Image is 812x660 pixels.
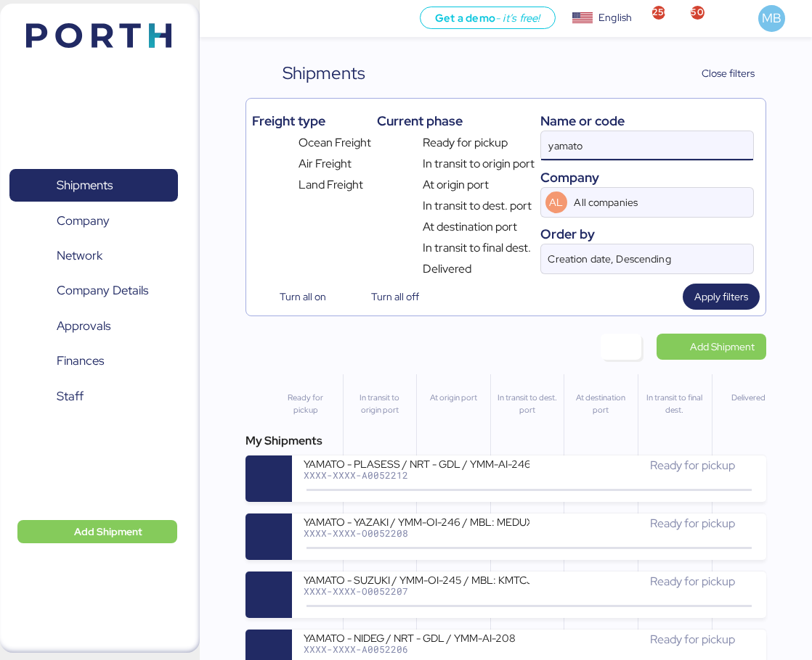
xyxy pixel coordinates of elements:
[694,288,748,305] span: Apply filters
[304,631,529,643] div: YAMATO - NIDEG / NRT - GDL / YMM-AI-208
[304,586,529,596] div: XXXX-XXXX-O0052207
[540,111,754,131] div: Name or code
[683,284,760,310] button: Apply filters
[9,310,178,343] a: Approvals
[57,210,110,231] span: Company
[650,458,735,473] span: Ready for pickup
[304,470,529,480] div: XXXX-XXXX-A0052212
[644,392,705,416] div: In transit to final dest.
[304,457,529,469] div: YAMATO - PLASESS / NRT - GDL / YMM-AI-246
[9,239,178,273] a: Network
[540,224,754,244] div: Order by
[74,523,142,540] span: Add Shipment
[280,288,326,305] span: Turn all on
[762,9,781,28] span: MB
[275,392,336,416] div: Ready for pickup
[650,574,735,589] span: Ready for pickup
[650,516,735,531] span: Ready for pickup
[208,7,233,31] button: Menu
[657,334,766,360] a: Add Shipment
[423,260,471,278] span: Delivered
[299,155,352,173] span: Air Freight
[423,197,532,215] span: In transit to dest. port
[9,345,178,378] a: Finances
[304,644,529,654] div: XXXX-XXXX-A0052206
[9,169,178,202] a: Shipments
[57,280,148,301] span: Company Details
[57,350,104,371] span: Finances
[371,288,419,305] span: Turn all off
[377,111,535,131] div: Current phase
[570,392,631,416] div: At destination port
[57,245,102,266] span: Network
[349,392,410,416] div: In transit to origin port
[549,194,563,210] span: AL
[598,10,632,25] div: English
[423,239,531,257] span: In transit to final dest.
[252,111,370,131] div: Freight type
[497,392,558,416] div: In transit to dest. port
[17,520,177,543] button: Add Shipment
[304,515,529,527] div: YAMATO - YAZAKI / YMM-OI-246 / MBL: MEDUXJ888015 / HBL: YIFFW0184015 / FCL
[423,392,484,404] div: At origin port
[9,380,178,413] a: Staff
[252,284,338,310] button: Turn all on
[57,175,113,196] span: Shipments
[650,632,735,647] span: Ready for pickup
[245,432,766,450] div: My Shipments
[299,134,371,152] span: Ocean Freight
[57,315,110,337] span: Approvals
[702,65,755,82] span: Close filters
[9,274,178,308] a: Company Details
[299,176,363,194] span: Land Freight
[57,386,84,407] span: Staff
[304,573,529,585] div: YAMATO - SUZUKI / YMM-OI-245 / MBL: KMTCJKT5262576 / HBL: YIFFW0182595 / FCL
[304,528,529,538] div: XXXX-XXXX-O0052208
[423,218,517,236] span: At destination port
[690,338,755,355] span: Add Shipment
[344,284,431,310] button: Turn all off
[423,134,508,152] span: Ready for pickup
[423,155,535,173] span: In transit to origin port
[672,60,766,86] button: Close filters
[718,392,779,404] div: Delivered
[423,176,489,194] span: At origin port
[9,204,178,237] a: Company
[572,188,712,217] input: AL
[283,60,365,86] div: Shipments
[540,168,754,187] div: Company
